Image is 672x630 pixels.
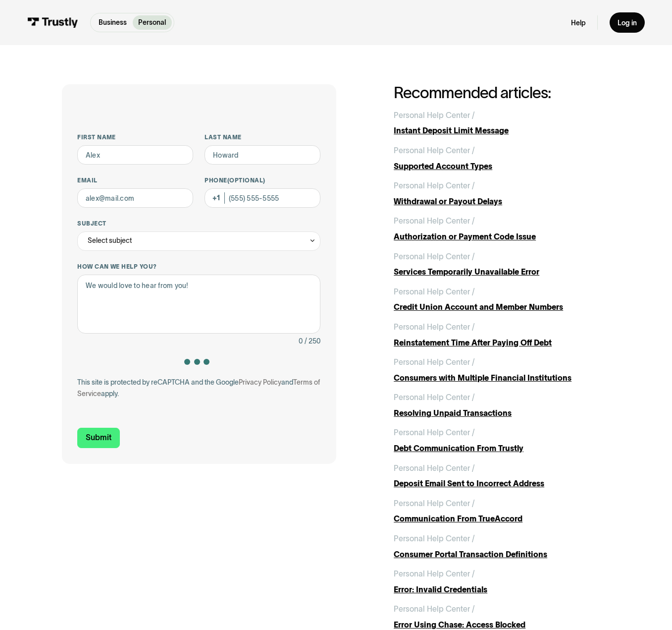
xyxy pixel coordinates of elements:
div: / 250 [305,336,320,347]
a: Personal Help Center /Deposit Email Sent to Incorrect Address [394,462,610,490]
h2: Recommended articles: [394,84,610,102]
div: Personal Help Center / [394,356,475,368]
div: Reinstatement Time After Paying Off Debt [394,337,610,349]
a: Business [93,15,133,30]
div: Personal Help Center / [394,427,475,439]
label: Subject [77,220,320,228]
div: Personal Help Center / [394,180,475,192]
div: Personal Help Center / [394,533,475,545]
label: Phone [205,176,320,184]
span: (Optional) [227,177,265,183]
label: How can we help you? [77,263,320,271]
div: Instant Deposit Limit Message [394,125,610,137]
div: Select subject [88,235,132,247]
label: Email [77,176,193,184]
div: Consumers with Multiple Financial Institutions [394,372,610,384]
a: Personal Help Center /Resolving Unpaid Transactions [394,392,610,419]
div: Deposit Email Sent to Incorrect Address [394,478,610,490]
div: Supported Account Types [394,161,610,172]
div: Personal Help Center / [394,498,475,510]
p: Personal [138,17,166,28]
div: 0 [299,336,303,347]
input: Alex [77,145,193,165]
div: Personal Help Center / [394,251,475,263]
div: This site is protected by reCAPTCHA and the Google and apply. [77,377,320,400]
p: Business [99,17,127,28]
div: Personal Help Center / [394,215,475,227]
div: Personal Help Center / [394,110,475,121]
a: Privacy Policy [239,378,281,386]
img: Trustly Logo [27,17,78,28]
div: Personal Help Center / [394,145,475,157]
div: Resolving Unpaid Transactions [394,407,610,419]
a: Personal Help Center /Consumers with Multiple Financial Institutions [394,356,610,384]
input: Howard [205,145,320,165]
a: Personal Help Center /Debt Communication From Trustly [394,427,610,454]
div: Log in [618,18,637,27]
div: Debt Communication From Trustly [394,443,610,455]
div: Communication From TrueAccord [394,513,610,525]
div: Personal Help Center / [394,603,475,615]
a: Personal Help Center /Services Temporarily Unavailable Error [394,251,610,278]
a: Personal Help Center /Consumer Portal Transaction Definitions [394,533,610,560]
div: Personal Help Center / [394,286,475,298]
label: Last name [205,133,320,141]
input: (555) 555-5555 [205,188,320,208]
a: Help [571,18,586,27]
div: Error: Invalid Credentials [394,584,610,596]
div: Personal Help Center / [394,462,475,474]
div: Consumer Portal Transaction Definitions [394,549,610,561]
a: Personal Help Center /Communication From TrueAccord [394,498,610,525]
div: Personal Help Center / [394,568,475,580]
div: Authorization or Payment Code Issue [394,231,610,243]
input: Submit [77,428,120,449]
a: Personal [133,15,172,30]
a: Personal Help Center /Withdrawal or Payout Delays [394,180,610,207]
label: First name [77,133,193,141]
a: Log in [610,12,645,33]
div: Personal Help Center / [394,321,475,333]
a: Personal Help Center /Supported Account Types [394,145,610,172]
div: Personal Help Center / [394,392,475,403]
div: Services Temporarily Unavailable Error [394,266,610,278]
div: Withdrawal or Payout Delays [394,196,610,208]
a: Personal Help Center /Error: Invalid Credentials [394,568,610,595]
a: Personal Help Center /Reinstatement Time After Paying Off Debt [394,321,610,348]
input: alex@mail.com [77,188,193,208]
div: Credit Union Account and Member Numbers [394,301,610,313]
a: Personal Help Center /Authorization or Payment Code Issue [394,215,610,242]
a: Personal Help Center /Instant Deposit Limit Message [394,110,610,137]
a: Personal Help Center /Credit Union Account and Member Numbers [394,286,610,313]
